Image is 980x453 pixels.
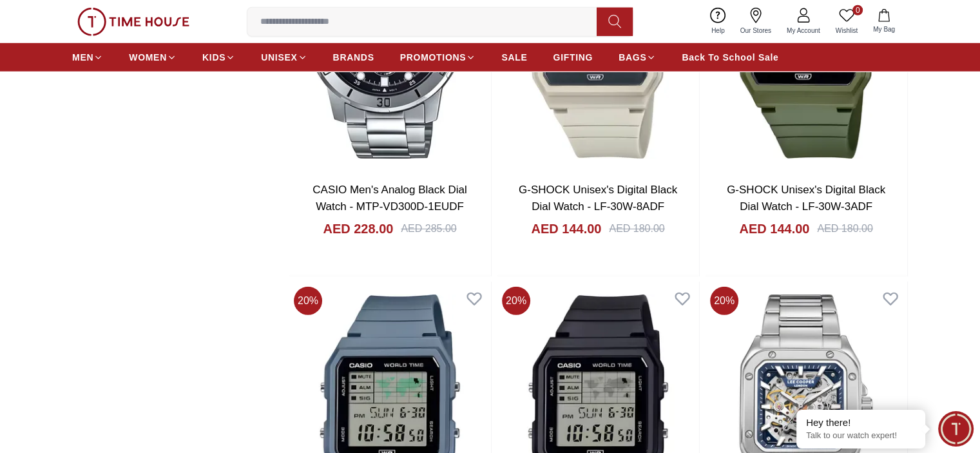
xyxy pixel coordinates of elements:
[312,184,466,213] a: CASIO Men's Analog Black Dial Watch - MTP-VD300D-1EUDF
[806,416,916,429] div: Hey there!
[619,51,646,64] span: BAGS
[806,430,916,441] p: Talk to our watch expert!
[735,26,776,35] span: Our Stores
[704,5,733,38] a: Help
[831,26,863,35] span: Wishlist
[682,51,778,64] span: Back To School Sale
[77,8,189,36] img: ...
[868,24,900,34] span: My Bag
[727,184,885,213] a: G-SHOCK Unisex's Digital Black Dial Watch - LF-30W-3ADF
[323,220,393,238] h4: AED 228.00
[782,26,825,35] span: My Account
[553,46,593,69] a: GIFTING
[938,411,974,447] div: Chat Widget
[129,51,167,64] span: WOMEN
[852,5,863,15] span: 0
[72,51,93,64] span: MEN
[401,221,456,236] div: AED 285.00
[502,287,530,315] span: 20 %
[501,51,527,64] span: SALE
[202,46,235,69] a: KIDS
[501,46,527,69] a: SALE
[333,46,374,69] a: BRANDS
[519,184,677,213] a: G-SHOCK Unisex's Digital Black Dial Watch - LF-30W-8ADF
[294,287,322,315] span: 20 %
[609,221,664,236] div: AED 180.00
[710,287,738,315] span: 20 %
[553,51,593,64] span: GIFTING
[333,51,374,64] span: BRANDS
[619,46,656,69] a: BAGS
[261,46,307,69] a: UNISEX
[828,5,865,38] a: 0Wishlist
[400,46,476,69] a: PROMOTIONS
[682,46,778,69] a: Back To School Sale
[72,46,103,69] a: MEN
[706,26,730,35] span: Help
[817,221,872,236] div: AED 180.00
[129,46,177,69] a: WOMEN
[733,5,779,38] a: Our Stores
[531,220,601,238] h4: AED 144.00
[261,51,297,64] span: UNISEX
[865,6,903,37] button: My Bag
[739,220,809,238] h4: AED 144.00
[202,51,226,64] span: KIDS
[400,51,466,64] span: PROMOTIONS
